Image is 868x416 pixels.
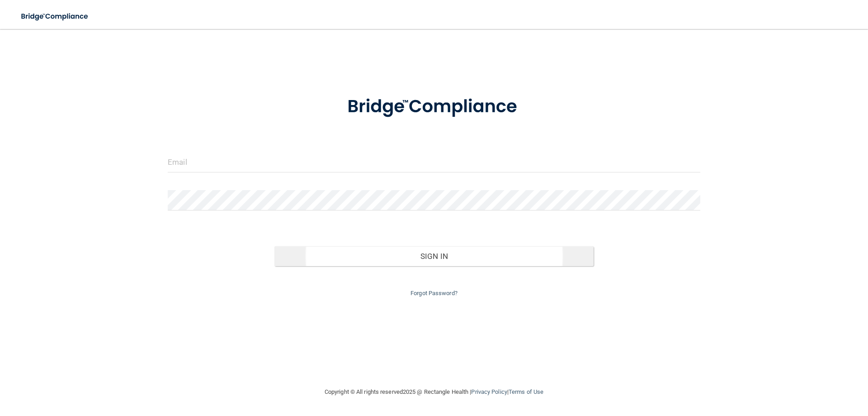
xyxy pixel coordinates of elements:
[269,378,599,406] div: Copyright © All rights reserved 2025 @ Rectangle Health | |
[168,152,700,172] input: Email
[410,290,458,296] a: Forgot Password?
[329,83,539,130] img: bridge_compliance_login_screen.278c3ca4.svg
[274,246,594,266] button: Sign In
[471,388,507,395] a: Privacy Policy
[14,7,97,26] img: bridge_compliance_login_screen.278c3ca4.svg
[509,388,543,395] a: Terms of Use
